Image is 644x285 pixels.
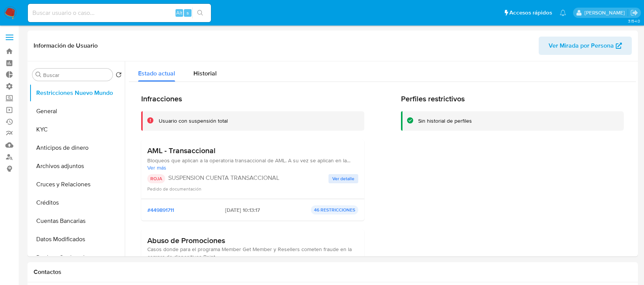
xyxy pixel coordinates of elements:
a: Salir [630,9,638,17]
button: Datos Modificados [29,230,125,248]
button: General [29,102,125,120]
input: Buscar usuario o caso... [28,8,211,18]
button: Anticipos de dinero [29,139,125,157]
p: zoe.breuer@mercadolibre.com [584,9,628,16]
button: Cuentas Bancarias [29,212,125,230]
input: Buscar [43,72,109,78]
button: Ver Mirada por Persona [539,37,632,55]
button: Volver al orden por defecto [116,72,122,80]
a: Notificaciones [560,10,566,16]
button: Archivos adjuntos [29,157,125,175]
span: Ver Mirada por Persona [549,37,614,55]
span: s [187,9,189,16]
h1: Contactos [34,268,632,276]
button: search-icon [192,8,208,18]
button: KYC [29,120,125,139]
button: Devices Geolocation [29,248,125,267]
button: Restricciones Nuevo Mundo [29,84,125,102]
h1: Información de Usuario [34,42,98,50]
span: Alt [176,9,182,16]
button: Buscar [35,72,42,78]
button: Cruces y Relaciones [29,175,125,194]
span: Accesos rápidos [509,9,552,17]
button: Créditos [29,194,125,212]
